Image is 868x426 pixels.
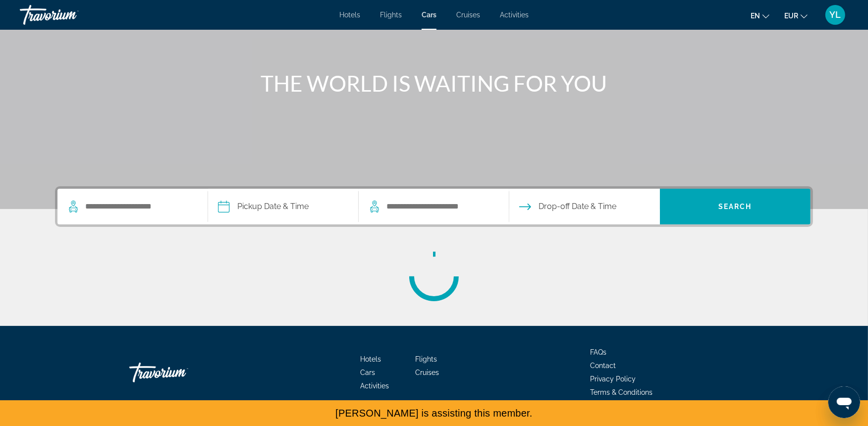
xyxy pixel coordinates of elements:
a: Flights [380,11,402,19]
a: Activities [500,11,529,19]
a: Travorium [20,2,119,28]
a: FAQs [590,348,606,356]
button: User Menu [822,4,848,25]
input: Search dropoff location [385,199,494,214]
a: Hotels [361,355,381,363]
a: Activities [361,382,389,390]
a: Cars [422,11,436,19]
a: Cars [361,369,376,376]
span: en [751,12,760,20]
button: Change language [751,8,769,23]
span: YL [830,10,841,20]
button: Change currency [784,8,808,23]
a: Hotels [339,11,360,19]
input: Search pickup location [84,199,193,214]
a: Cruises [416,369,439,376]
div: Search widget [57,189,811,224]
button: Pickup date [218,189,309,224]
a: Privacy Policy [590,375,636,383]
span: [PERSON_NAME] is assisting this member. [335,408,533,419]
a: Contact [590,362,616,370]
button: Open drop-off date and time picker [519,189,616,224]
span: EUR [784,12,798,20]
button: Search [660,189,811,224]
span: Search [718,203,752,211]
a: Terms & Conditions [590,388,652,396]
span: Drop-off Date & Time [539,200,616,213]
a: Flights [416,355,437,363]
iframe: Button to launch messaging window [828,386,860,418]
a: Cruises [456,11,480,19]
h1: THE WORLD IS WAITING FOR YOU [248,70,620,96]
a: Go Home [129,358,228,387]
